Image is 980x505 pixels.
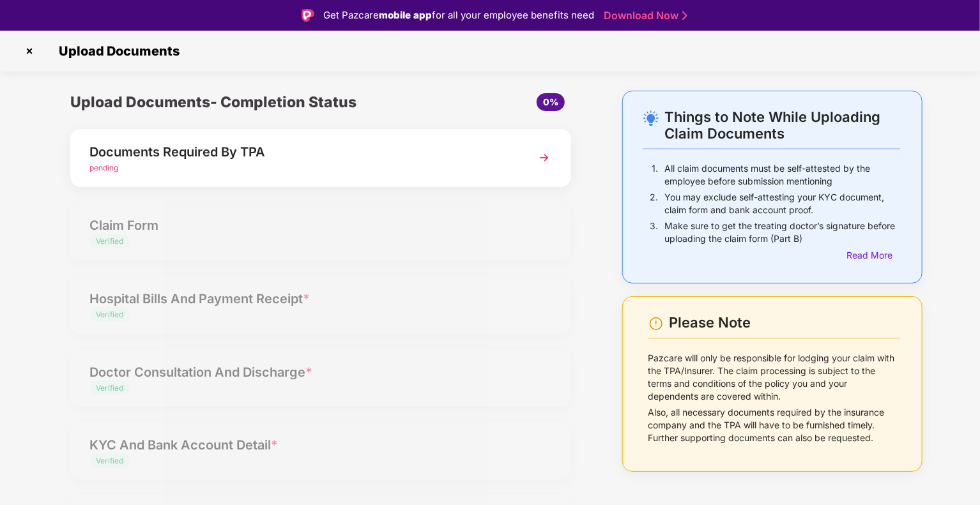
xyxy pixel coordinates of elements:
[604,9,684,22] a: Download Now
[302,9,314,22] img: Logo
[70,91,404,114] div: Upload Documents- Completion Status
[533,146,556,169] img: svg+xml;base64,PHN2ZyBpZD0iTmV4dCIgeG1sbnM9Imh0dHA6Ly93d3cudzMub3JnLzIwMDAvc3ZnIiB3aWR0aD0iMzYiIG...
[664,191,900,216] p: You may exclude self-attesting your KYC document, claim form and bank account proof.
[19,41,40,61] img: svg+xml;base64,PHN2ZyBpZD0iQ3Jvc3MtMzJ4MzIiIHhtbG5zPSJodHRwOi8vd3d3LnczLm9yZy8yMDAwL3N2ZyIgd2lkdG...
[650,191,658,216] p: 2.
[89,163,118,172] span: pending
[664,220,900,245] p: Make sure to get the treating doctor’s signature before uploading the claim form (Part B)
[664,162,900,188] p: All claim documents must be self-attested by the employee before submission mentioning
[650,220,658,245] p: 3.
[648,316,664,331] img: svg+xml;base64,PHN2ZyBpZD0iV2FybmluZ18tXzI0eDI0IiBkYXRhLW5hbWU9Ildhcm5pbmcgLSAyNHgyNCIgeG1sbnM9Im...
[846,248,900,262] div: Read More
[46,43,186,59] span: Upload Documents
[648,352,900,403] p: Pazcare will only be responsible for lodging your claim with the TPA/Insurer. The claim processin...
[89,142,513,162] div: Documents Required By TPA
[670,314,900,331] div: Please Note
[543,96,558,107] span: 0%
[682,9,687,22] img: Stroke
[323,8,594,23] div: Get Pazcare for all your employee benefits need
[643,110,659,126] img: svg+xml;base64,PHN2ZyB4bWxucz0iaHR0cDovL3d3dy53My5vcmcvMjAwMC9zdmciIHdpZHRoPSIyNC4wOTMiIGhlaWdodD...
[648,406,900,444] p: Also, all necessary documents required by the insurance company and the TPA will have to be furni...
[379,9,432,21] strong: mobile app
[652,162,658,188] p: 1.
[664,109,900,142] div: Things to Note While Uploading Claim Documents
